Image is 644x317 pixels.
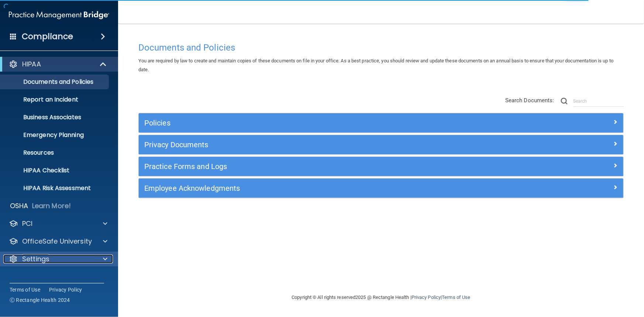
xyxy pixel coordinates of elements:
[144,162,497,170] h5: Practice Forms and Logs
[49,286,82,293] a: Privacy Policy
[22,31,73,42] h4: Compliance
[144,141,497,149] h5: Privacy Documents
[573,96,624,107] input: Search
[144,119,497,127] h5: Policies
[22,60,41,69] p: HIPAA
[5,78,106,86] p: Documents and Policies
[5,96,106,103] p: Report an Incident
[144,161,618,172] a: Practice Forms and Logs
[22,255,49,263] p: Settings
[5,114,106,121] p: Business Associates
[5,185,106,192] p: HIPAA Risk Assessment
[561,98,568,104] img: ic-search.3b580494.png
[10,286,40,293] a: Terms of Use
[10,201,28,210] p: OSHA
[5,167,106,174] p: HIPAA Checklist
[144,117,618,129] a: Policies
[144,184,497,192] h5: Employee Acknowledgments
[22,237,92,246] p: OfficeSafe University
[5,149,106,156] p: Resources
[9,60,107,69] a: HIPAA
[144,139,618,151] a: Privacy Documents
[32,201,71,210] p: Learn More!
[505,97,554,104] span: Search Documents:
[144,182,618,194] a: Employee Acknowledgments
[9,8,109,23] img: PMB logo
[5,131,106,139] p: Emergency Planning
[247,286,516,309] div: Copyright © All rights reserved 2025 @ Rectangle Health | |
[138,43,624,52] h4: Documents and Policies
[22,219,32,228] p: PCI
[442,294,470,300] a: Terms of Use
[411,294,441,300] a: Privacy Policy
[9,255,107,263] a: Settings
[10,296,70,304] span: Ⓒ Rectangle Health 2024
[9,219,107,228] a: PCI
[138,58,613,72] span: You are required by law to create and maintain copies of these documents on file in your office. ...
[9,237,107,246] a: OfficeSafe University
